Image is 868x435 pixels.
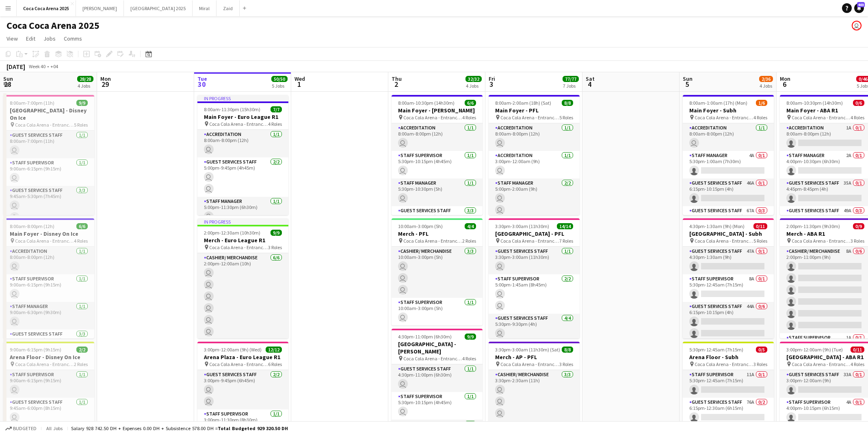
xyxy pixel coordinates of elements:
app-card-role: Accreditation1/13:00pm-12:00am (9h) [489,151,580,179]
h3: Merch - PFL [392,230,483,237]
app-card-role: Staff Supervisor8A0/15:30pm-12:45am (7h15m) [683,274,774,302]
span: 8:00am-2:00am (18h) (Sat) [495,100,551,106]
span: Sun [3,75,13,82]
app-job-card: 10:00am-3:00pm (5h)4/4Merch - PFL Coca Cola Arena - Entrance F2 RolesCashier/ Merchandise3/310:00... [392,218,483,325]
h3: Main Foyer - [PERSON_NAME] [392,107,483,114]
span: Fri [489,75,495,82]
span: 3:00pm-12:00am (9h) (Wed) [204,347,262,353]
span: 2:00pm-12:30am (10h30m) (Wed) [204,230,271,236]
span: 5 Roles [74,122,88,128]
span: 4 Roles [753,114,767,121]
span: 8:00am-11:30pm (15h30m) [204,106,260,112]
span: 30 [196,80,207,89]
span: 6 Roles [268,361,282,367]
app-card-role: Guest Services Staff1/13:30pm-3:00am (11h30m) [489,247,580,274]
h3: Main Foyer - Subh [683,107,774,114]
span: Mon [100,75,111,82]
app-card-role: Guest Services Staff46A0/16:15pm-10:15pm (4h) [683,179,774,206]
button: Budgeted [4,424,38,433]
app-card-role: Guest Services Staff3/36:00pm-10:00pm (4h) [392,206,483,257]
div: In progress [197,218,288,225]
div: 8:00am-8:00pm (12h)6/6Main Foyer - Disney On Ice Coca Cola Arena - Entrance F4 RolesAccreditation... [3,218,94,338]
span: 8:00am-1:00am (17h) (Mon) [689,100,747,106]
app-card-role: Staff Supervisor1/110:00am-3:00pm (5h) [392,298,483,325]
span: Coca Cola Arena - Entrance F [209,361,268,367]
app-card-role: Staff Supervisor1/15:30pm-10:15pm (4h45m) [392,392,483,420]
span: 8:00am-8:00pm (12h) [10,223,54,229]
app-card-role: Cashier/ Merchandise6/62:00pm-12:00am (10h) [197,253,288,340]
div: 7 Jobs [563,83,578,89]
span: 0/6 [853,100,864,106]
app-card-role: Guest Services Staff1/18:00am-7:00pm (11h) [3,131,94,158]
div: 5 Jobs [272,83,287,89]
span: 4 Roles [462,114,476,121]
h3: Main Foyer - Disney On Ice [3,230,94,237]
span: Coca Cola Arena - Entrance F [15,122,74,128]
app-card-role: Staff Manager1/19:00am-6:30pm (9h30m) [3,302,94,329]
span: 2/2 [76,347,88,353]
app-card-role: Staff Manager1/15:30pm-10:30pm (5h) [392,179,483,206]
app-card-role: Guest Services Staff1/14:30pm-11:00pm (6h30m) [392,364,483,392]
app-card-role: Guest Services Staff47A0/14:30pm-1:30am (9h) [683,247,774,274]
span: Sat [586,75,595,82]
app-card-role: Cashier/ Merchandise3/310:00am-3:00pm (5h) [392,247,483,298]
span: 8/8 [562,347,573,353]
span: 6 [779,80,790,89]
span: 9/9 [271,230,282,236]
span: 1/6 [756,100,767,106]
span: 4 Roles [851,361,864,367]
span: 0/9 [853,223,864,229]
app-card-role: Staff Manager4A0/15:30pm-1:00am (7h30m) [683,151,774,179]
span: All jobs [45,425,64,431]
span: 2 Roles [74,361,88,367]
h3: [GEOGRAPHIC_DATA] - Disney On Ice [3,107,94,121]
span: 3:30pm-3:00am (11h30m) (Sat) [495,223,557,229]
app-card-role: Guest Services Staff67A0/36:15pm-12:30am (6h15m) [683,206,774,257]
span: 4 Roles [462,355,476,362]
span: Wed [294,75,305,82]
div: 9:00am-6:15pm (9h15m)2/2Arena Floor - Disney On Ice Coca Cola Arena - Entrance F2 RolesStaff Supe... [3,342,94,425]
span: 5 Roles [753,238,767,244]
span: 14/14 [557,223,573,229]
span: Coca Cola Arena - Entrance F [209,121,268,127]
h3: Main Foyer - Euro League R1 [197,113,288,121]
span: 7/7 [271,106,282,112]
span: 3:30pm-3:00am (11h30m) (Sat) [495,347,560,353]
div: In progress [197,95,288,101]
span: 8:00am-10:30pm (14h30m) [398,100,455,106]
app-job-card: 3:30pm-3:00am (11h30m) (Sat)14/14[GEOGRAPHIC_DATA] - PFL Coca Cola Arena - Entrance F7 RolesGuest... [489,218,580,338]
h1: Coca Coca Arena 2025 [6,19,100,32]
span: 0/11 [753,223,767,229]
span: 6/6 [465,100,476,106]
span: Tue [197,75,207,82]
span: 32/32 [465,76,482,82]
span: Coca Cola Arena - Entrance F [792,114,851,121]
span: 9/9 [465,334,476,340]
span: Sun [683,75,693,82]
app-card-role: Accreditation1/18:00am-8:00pm (12h) [197,130,288,157]
app-card-role: Staff Manager2/25:00pm-2:00am (9h) [489,179,580,218]
span: Comms [64,35,82,42]
a: 403 [854,3,864,13]
app-card-role: Accreditation1/18:00am-8:00pm (12h) [392,123,483,151]
app-card-role: Staff Supervisor1/19:00am-6:15pm (9h15m) [3,274,94,302]
app-job-card: In progress8:00am-11:30pm (15h30m)7/7Main Foyer - Euro League R1 Coca Cola Arena - Entrance F4 Ro... [197,95,288,215]
span: Edit [26,35,35,42]
a: Comms [61,33,85,44]
app-job-card: 8:00am-1:00am (17h) (Mon)1/6Main Foyer - Subh Coca Cola Arena - Entrance F4 RolesAccreditation1/1... [683,95,774,215]
span: 3 Roles [268,244,282,250]
span: 2 [390,80,402,89]
span: Mon [780,75,790,82]
span: 3:00pm-12:00am (9h) (Tue) [786,347,843,353]
app-job-card: 4:30pm-1:30am (9h) (Mon)0/11[GEOGRAPHIC_DATA] - Subh Coca Cola Arena - Entrance F5 RolesGuest Ser... [683,218,774,338]
app-card-role: Accreditation1/18:00am-8:00pm (12h) [3,247,94,274]
h3: Main Foyer - PFL [489,107,580,114]
span: 9:00am-6:15pm (9h15m) [10,347,61,353]
h3: Arena Plaza - Euro League R1 [197,353,288,361]
span: 4:30pm-1:30am (9h) (Mon) [689,223,745,229]
span: Coca Cola Arena - Entrance F [209,244,268,250]
span: 7 Roles [559,238,573,244]
span: 9/9 [76,100,88,106]
h3: [GEOGRAPHIC_DATA] - PFL [489,230,580,237]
